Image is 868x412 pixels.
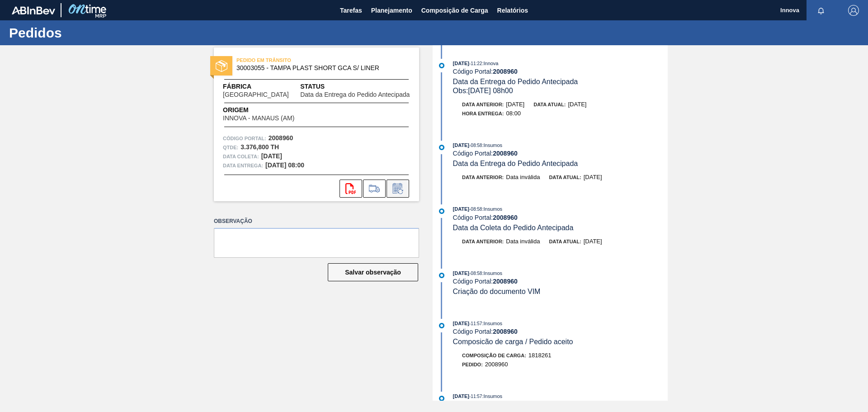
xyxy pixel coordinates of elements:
span: - 11:57 [469,321,482,326]
span: Criação do documento VIM [453,288,541,295]
span: [GEOGRAPHIC_DATA] [223,91,289,98]
span: [DATE] [584,238,602,245]
span: 08:00 [506,110,521,117]
div: Código Portal: [453,214,668,221]
span: [DATE] [453,270,469,276]
img: atual [439,145,444,150]
span: [DATE] [584,174,602,180]
span: Data atual: [549,175,581,180]
span: Origem [223,105,320,115]
span: : Insumos [482,270,502,276]
img: status [216,60,227,72]
span: [DATE] [568,101,586,108]
span: Composição de Carga [421,5,488,16]
div: Código Portal: [453,278,668,285]
span: - 08:58 [469,143,482,148]
span: Data da Entrega do Pedido Antecipada [453,78,578,85]
span: Data da Entrega do Pedido Antecipada [300,91,410,98]
strong: [DATE] [261,152,282,160]
span: : Insumos [482,142,502,148]
img: atual [439,208,444,214]
span: Data da Entrega do Pedido Antecipada [453,160,578,167]
img: atual [439,63,444,68]
span: Data anterior: [462,239,504,244]
strong: 2008960 [269,134,293,142]
button: Notificações [807,4,835,17]
strong: 2008960 [493,278,518,285]
span: - 11:22 [469,61,482,66]
span: [DATE] [453,393,469,399]
span: Data anterior: [462,175,504,180]
span: - 08:58 [469,271,482,276]
h1: Pedidos [9,28,170,38]
img: atual [439,323,444,328]
img: Logout [848,5,859,16]
span: 2008960 [485,361,508,368]
span: : Insumos [482,206,502,212]
span: Data inválida [506,238,540,245]
label: Observação [214,215,419,228]
span: Data anterior: [462,102,504,107]
span: 1818261 [528,352,552,359]
span: Tarefas [340,5,362,16]
span: Data atual: [549,239,581,244]
img: atual [439,273,444,278]
span: [DATE] [453,321,469,326]
span: - 08:58 [469,207,482,212]
img: TNhmsLtSVTkK8tSr43FrP2fwEKptu5GPRR3wAAAABJRU5ErkJggg== [12,6,55,14]
button: Salvar observação [328,263,418,281]
img: atual [439,396,444,401]
span: PEDIDO EM TRÂNSITO [236,56,363,65]
span: [DATE] [453,61,469,66]
strong: [DATE] 08:00 [265,161,304,169]
span: Qtde : [223,143,238,152]
span: INNOVA - MANAUS (AM) [223,115,294,122]
span: Data entrega: [223,161,263,170]
span: Composição de Carga : [462,353,526,358]
span: [DATE] [453,206,469,212]
span: [DATE] [453,142,469,148]
span: Pedido : [462,362,483,367]
span: [DATE] [506,101,524,108]
span: - 11:57 [469,394,482,399]
strong: 3.376,800 TH [241,143,279,151]
div: Código Portal: [453,68,668,75]
span: Status [300,82,410,91]
div: Código Portal: [453,150,668,157]
span: Data inválida [506,174,540,180]
span: Data atual: [533,102,566,107]
strong: 2008960 [493,214,518,221]
span: Composicão de carga / Pedido aceito [453,338,573,346]
span: : Insumos [482,393,502,399]
span: : Innova [482,61,498,66]
span: Planejamento [371,5,412,16]
div: Abrir arquivo PDF [340,180,362,198]
strong: 2008960 [493,68,518,75]
span: Obs: [DATE] 08h00 [453,87,513,95]
div: Informar alteração no pedido [387,180,409,198]
span: Data coleta: [223,152,259,161]
div: Ir para Composição de Carga [363,180,386,198]
span: Hora Entrega : [462,111,504,116]
span: Fábrica [223,82,300,91]
span: : Insumos [482,321,502,326]
span: 30003055 - TAMPA PLAST SHORT GCA S/ LINER [236,65,401,71]
span: Relatórios [497,5,528,16]
span: Código Portal: [223,134,266,143]
strong: 2008960 [493,328,518,335]
div: Código Portal: [453,328,668,335]
strong: 2008960 [493,150,518,157]
span: Data da Coleta do Pedido Antecipada [453,224,574,232]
